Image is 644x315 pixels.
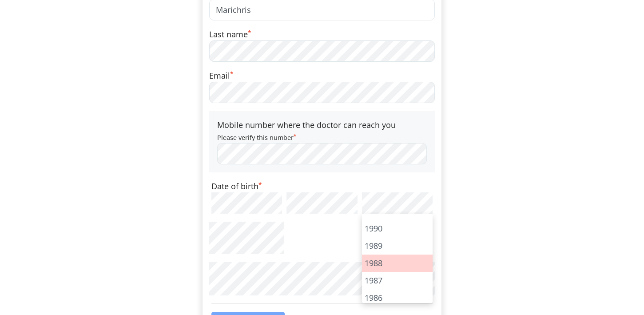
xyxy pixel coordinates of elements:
li: 1987 [362,272,433,289]
li: 1990 [362,220,433,237]
li: 1988 [362,255,433,272]
label: Email [209,70,233,82]
li: 1989 [362,237,433,255]
label: Mobile number where the doctor can reach you [217,119,396,143]
small: Please verify this number [217,133,296,142]
li: 1986 [362,289,433,307]
label: Last name [209,28,251,40]
label: Date of birth [211,180,262,192]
